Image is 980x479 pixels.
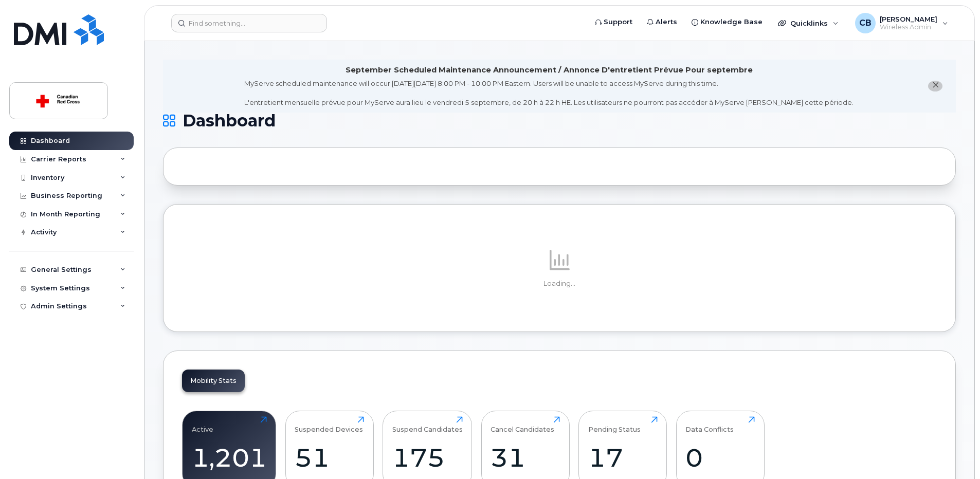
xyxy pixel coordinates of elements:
div: 17 [588,443,658,473]
div: MyServe scheduled maintenance will occur [DATE][DATE] 8:00 PM - 10:00 PM Eastern. Users will be u... [244,79,854,107]
div: Pending Status [588,416,641,433]
button: close notification [928,81,942,91]
span: Dashboard [183,113,276,128]
div: 31 [491,443,560,473]
div: Active [192,416,213,433]
div: 175 [392,443,463,473]
div: September Scheduled Maintenance Announcement / Annonce D'entretient Prévue Pour septembre [346,65,753,76]
div: 0 [685,443,755,473]
div: Suspended Devices [295,416,363,433]
div: 51 [295,443,364,473]
div: Suspend Candidates [392,416,463,433]
div: 1,201 [192,443,267,473]
p: Loading... [182,279,937,288]
div: Cancel Candidates [491,416,554,433]
div: Data Conflicts [685,416,734,433]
